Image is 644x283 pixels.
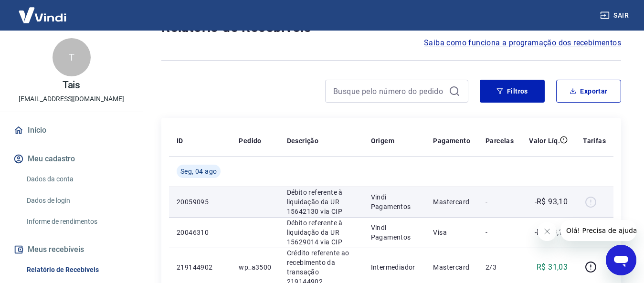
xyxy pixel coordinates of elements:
[63,80,81,90] p: Tais
[538,222,557,241] iframe: Fechar mensagem
[598,7,633,24] button: Sair
[177,136,183,146] p: ID
[11,120,131,141] a: Início
[287,188,356,216] p: Débito referente à liquidação da UR 15642130 via CIP
[177,197,223,207] p: 20059095
[180,167,217,176] span: Seg, 04 ago
[11,239,131,260] button: Meus recebíveis
[239,262,271,272] p: wp_a3500
[11,148,131,169] button: Meu cadastro
[433,262,470,272] p: Mastercard
[486,228,514,237] p: -
[23,169,131,189] a: Dados da conta
[486,136,514,146] p: Parcelas
[529,136,560,146] p: Valor Líq.
[371,262,418,272] p: Intermediador
[177,262,223,272] p: 219144902
[486,262,514,272] p: 2/3
[371,192,418,211] p: Vindi Pagamentos
[433,197,470,207] p: Mastercard
[486,197,514,207] p: -
[560,220,636,241] iframe: Mensagem da empresa
[433,136,470,146] p: Pagamento
[287,136,319,146] p: Descrição
[606,245,636,275] iframe: Botão para abrir a janela de mensagens
[11,0,74,30] img: Vindi
[23,191,131,210] a: Dados de login
[480,80,545,103] button: Filtros
[53,38,91,76] div: T
[177,228,223,237] p: 20046310
[583,136,606,146] p: Tarifas
[433,228,470,237] p: Visa
[535,196,568,208] p: -R$ 93,10
[239,136,261,146] p: Pedido
[6,7,80,14] span: Olá! Precisa de ajuda?
[333,84,445,98] input: Busque pelo número do pedido
[23,260,131,280] a: Relatório de Recebíveis
[535,227,568,238] p: -R$ 59,17
[23,212,131,231] a: Informe de rendimentos
[424,37,621,49] a: Saiba como funciona a programação dos recebimentos
[537,262,568,273] p: R$ 31,03
[287,218,356,247] p: Débito referente à liquidação da UR 15629014 via CIP
[556,80,621,103] button: Exportar
[371,223,418,242] p: Vindi Pagamentos
[371,136,394,146] p: Origem
[19,94,124,104] p: [EMAIL_ADDRESS][DOMAIN_NAME]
